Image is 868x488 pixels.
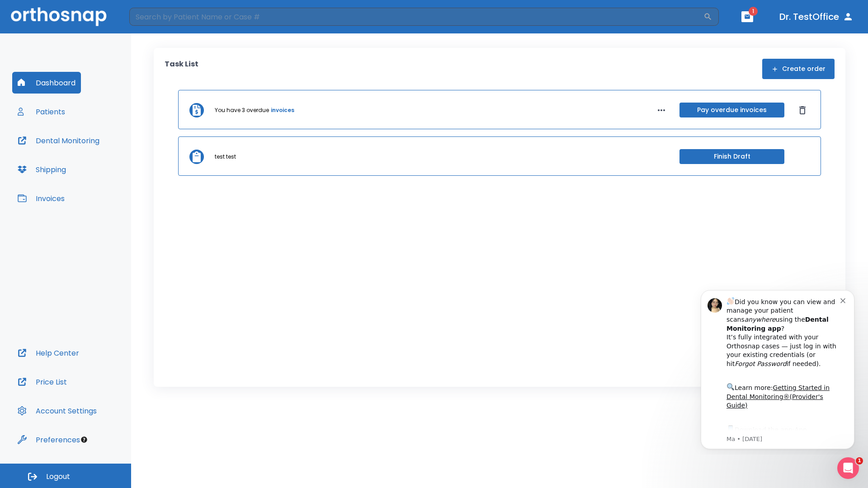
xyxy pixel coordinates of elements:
[856,457,863,465] span: 1
[39,144,120,160] a: App Store
[12,342,85,364] button: Help Center
[129,8,703,26] input: Search by Patient Name or Case #
[12,101,71,122] button: Patients
[12,130,105,151] button: Dental Monitoring
[762,59,835,79] button: Create order
[795,103,810,117] button: Dismiss
[679,149,784,164] button: Finish Draft
[12,371,72,393] button: Price List
[12,429,85,450] button: Preferences
[11,7,107,26] img: Orthosnap
[749,7,758,16] span: 1
[215,106,269,114] p: You have 3 overdue
[12,159,71,180] button: Shipping
[165,59,198,79] p: Task List
[271,106,294,114] a: invoices
[687,282,868,455] iframe: Intercom notifications message
[679,103,784,117] button: Pay overdue invoices
[39,153,153,161] p: Message from Ma, sent 5w ago
[837,457,859,479] iframe: Intercom live chat
[80,436,88,444] div: Tooltip anchor
[12,400,102,422] button: Account Settings
[39,142,153,188] div: Download the app: | ​ Let us know if you need help getting started!
[12,72,81,94] button: Dashboard
[12,188,70,209] button: Invoices
[776,9,857,25] button: Dr. TestOffice
[215,153,236,161] p: test test
[46,472,70,482] span: Logout
[153,14,160,21] button: Dismiss notification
